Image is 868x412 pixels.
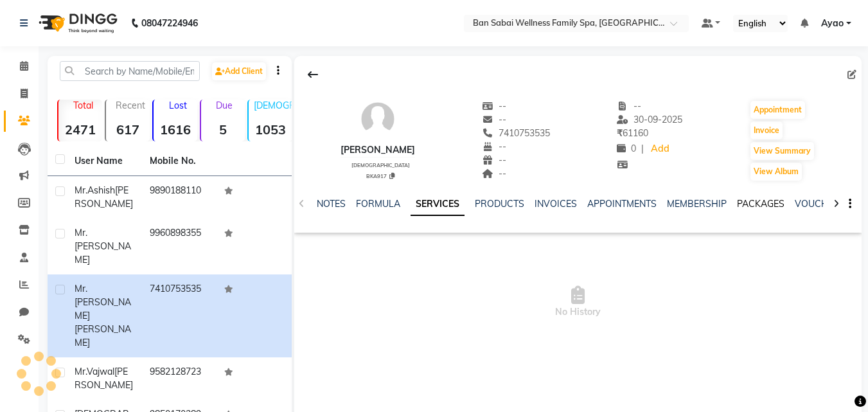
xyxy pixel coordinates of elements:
td: 9960898355 [142,219,217,274]
button: View Album [750,163,802,181]
span: 61160 [617,127,648,139]
strong: 1616 [154,121,197,138]
span: Mr.[PERSON_NAME] [75,283,131,321]
span: [PERSON_NAME] [75,240,131,265]
strong: 617 [106,121,150,138]
span: [PERSON_NAME] [75,323,131,348]
strong: 2471 [58,121,102,138]
div: Back to Client [299,62,326,87]
th: Mobile No. [142,147,217,176]
span: Mr.Vajwal [75,366,114,377]
span: -- [482,100,506,112]
span: | [641,142,644,156]
b: 08047224946 [141,5,198,41]
p: Due [204,100,245,111]
strong: 5 [201,121,245,138]
a: MEMBERSHIP [667,198,727,210]
span: 30-09-2025 [617,114,682,125]
span: -- [617,100,641,112]
a: FORMULA [356,198,400,210]
td: 9890188110 [142,176,217,219]
span: ₹ [617,127,623,139]
span: Ayao [821,17,844,30]
span: No History [294,238,862,366]
span: -- [482,141,506,152]
span: Mr. [75,227,87,238]
span: [DEMOGRAPHIC_DATA] [351,162,410,168]
img: logo [33,5,121,41]
td: 9582128723 [142,357,217,400]
p: Lost [159,100,197,111]
span: -- [482,114,506,125]
a: APPOINTMENTS [587,198,657,210]
a: VOUCHERS [795,198,846,210]
a: Add Client [212,62,266,80]
div: [PERSON_NAME] [341,143,415,157]
button: View Summary [750,142,814,160]
span: 0 [617,143,636,154]
a: Add [649,140,671,158]
a: PACKAGES [737,198,784,210]
div: BKA917 [346,171,415,180]
a: INVOICES [535,198,577,210]
span: 7410753535 [482,127,550,139]
td: 7410753535 [142,274,217,357]
img: avatar [359,100,397,138]
button: Appointment [750,101,805,119]
a: NOTES [317,198,346,210]
span: Mr.Ashish [75,184,115,196]
th: User Name [67,147,142,176]
p: Total [64,100,102,111]
p: [DEMOGRAPHIC_DATA] [254,100,292,111]
input: Search by Name/Mobile/Email/Code [60,61,200,81]
button: Invoice [750,121,783,139]
strong: 1053 [249,121,292,138]
span: -- [482,168,506,179]
span: -- [482,154,506,166]
p: Recent [111,100,150,111]
a: PRODUCTS [475,198,524,210]
a: SERVICES [411,193,465,216]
